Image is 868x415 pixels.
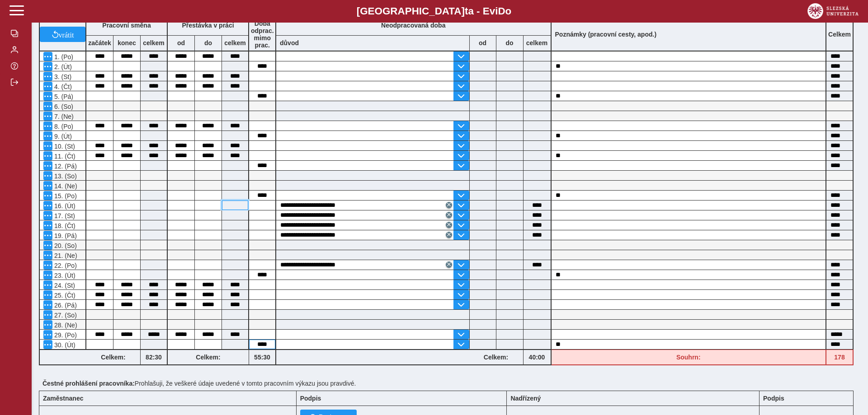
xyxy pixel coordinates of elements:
[52,312,77,319] span: 27. (So)
[52,242,77,249] span: 20. (So)
[43,161,52,170] button: Menu
[43,82,52,91] button: Menu
[43,211,52,220] button: Menu
[826,350,854,365] div: Fond pracovní doby (176 h) a součet hodin (178 h) se neshodují!
[59,31,74,38] span: vrátit
[102,22,151,29] b: Pracovní směna
[465,5,468,17] span: t
[43,62,52,71] button: Menu
[763,395,784,402] b: Podpis
[42,380,135,387] b: Čestné prohlášení pracovníka:
[52,182,77,190] span: 14. (Ne)
[43,72,52,81] button: Menu
[52,322,77,329] span: 28. (Ne)
[86,39,113,47] b: začátek
[52,222,75,229] span: 18. (Čt)
[43,151,52,160] button: Menu
[113,39,140,47] b: konec
[552,350,827,365] div: Fond pracovní doby (176 h) a součet hodin (178 h) se neshodují!
[40,27,85,42] button: vrátit
[826,354,853,361] b: 178
[52,272,75,279] span: 23. (Út)
[52,153,75,160] span: 11. (Čt)
[43,221,52,230] button: Menu
[52,133,72,140] span: 9. (Út)
[86,354,140,361] b: Celkem:
[182,22,234,29] b: Přestávka v práci
[498,5,505,17] span: D
[52,113,74,120] span: 7. (Ne)
[43,241,52,250] button: Menu
[43,112,52,121] button: Menu
[828,31,851,38] b: Celkem
[43,191,52,200] button: Menu
[52,282,75,289] span: 24. (St)
[43,280,52,289] button: Menu
[300,395,321,402] b: Podpis
[52,302,77,309] span: 26. (Pá)
[52,212,75,219] span: 17. (St)
[52,292,75,299] span: 25. (Čt)
[141,354,167,361] b: 82:30
[43,330,52,339] button: Menu
[52,173,77,180] span: 13. (So)
[43,320,52,329] button: Menu
[52,252,77,259] span: 21. (Ne)
[43,270,52,280] button: Menu
[52,262,77,269] span: 22. (Po)
[524,354,551,361] b: 40:00
[52,103,73,110] span: 6. (So)
[43,131,52,140] button: Menu
[52,73,71,80] span: 3. (St)
[43,102,52,111] button: Menu
[43,251,52,260] button: Menu
[43,231,52,240] button: Menu
[505,5,512,17] span: o
[222,39,248,47] b: celkem
[280,39,299,47] b: důvod
[524,39,551,47] b: celkem
[43,300,52,309] button: Menu
[496,39,523,47] b: do
[470,39,496,47] b: od
[552,31,660,38] b: Poznámky (pracovní cesty, apod.)
[141,39,167,47] b: celkem
[381,22,445,29] b: Neodpracovaná doba
[43,181,52,190] button: Menu
[510,395,541,402] b: Nadřízený
[43,261,52,270] button: Menu
[52,202,75,210] span: 16. (Út)
[43,340,52,349] button: Menu
[52,163,77,170] span: 12. (Pá)
[39,376,861,391] div: Prohlašuji, že veškeré údaje uvedené v tomto pracovním výkazu jsou pravdivé.
[168,354,249,361] b: Celkem:
[52,123,73,130] span: 8. (Po)
[43,121,52,131] button: Menu
[676,354,701,361] b: Souhrn:
[52,53,73,61] span: 1. (Po)
[43,171,52,180] button: Menu
[43,395,83,402] b: Zaměstnanec
[52,331,77,339] span: 29. (Po)
[43,290,52,299] button: Menu
[52,192,77,200] span: 15. (Po)
[43,201,52,210] button: Menu
[168,39,194,47] b: od
[807,3,859,19] img: logo_web_su.png
[27,5,841,17] b: [GEOGRAPHIC_DATA] a - Evi
[52,83,72,90] span: 4. (Čt)
[251,20,274,49] b: Doba odprac. mimo prac.
[52,63,72,70] span: 2. (Út)
[52,232,77,239] span: 19. (Pá)
[249,354,275,361] b: 55:30
[52,341,75,349] span: 30. (Út)
[43,92,52,101] button: Menu
[43,141,52,150] button: Menu
[52,93,73,100] span: 5. (Pá)
[43,310,52,319] button: Menu
[52,143,75,150] span: 10. (St)
[195,39,222,47] b: do
[469,354,523,361] b: Celkem:
[43,52,52,61] button: Menu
